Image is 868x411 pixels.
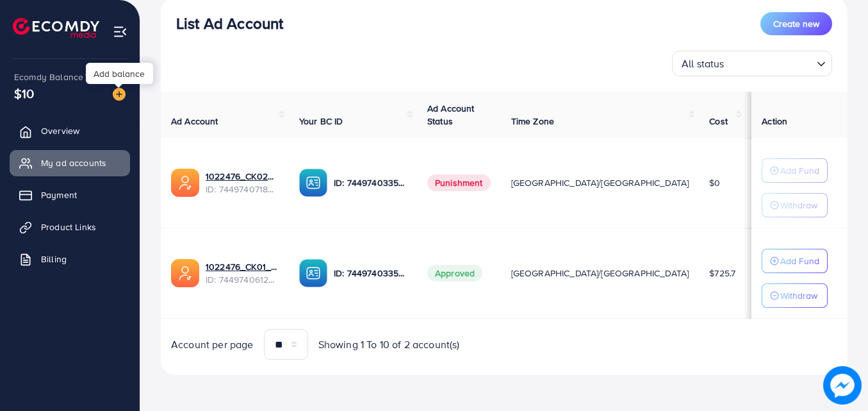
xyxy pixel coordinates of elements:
[709,176,720,189] span: $0
[299,259,327,287] img: ic-ba-acc.ded83a64.svg
[762,158,828,183] button: Add Fund
[679,55,727,73] span: All status
[113,24,127,39] img: menu
[10,150,130,176] a: My ad accounts
[41,124,79,137] span: Overview
[511,176,689,189] span: [GEOGRAPHIC_DATA]/[GEOGRAPHIC_DATA]
[14,71,83,83] span: Ecomdy Balance
[206,260,279,287] div: <span class='underline'>1022476_CK01_1734527903320</span></br>7449740612842192912
[171,337,254,352] span: Account per page
[672,51,832,76] div: Search for option
[41,189,77,201] span: Payment
[773,17,819,30] span: Create new
[206,183,279,196] span: ID: 7449740718454915089
[762,115,787,128] span: Action
[13,18,99,38] img: logo
[709,115,728,128] span: Cost
[86,63,153,84] div: Add balance
[14,84,34,103] span: $10
[10,182,130,208] a: Payment
[709,267,735,280] span: $725.7
[41,221,96,233] span: Product Links
[780,288,817,303] p: Withdraw
[762,249,828,273] button: Add Fund
[41,156,106,169] span: My ad accounts
[299,169,327,197] img: ic-ba-acc.ded83a64.svg
[511,267,689,280] span: [GEOGRAPHIC_DATA]/[GEOGRAPHIC_DATA]
[171,169,199,197] img: ic-ads-acc.e4c84228.svg
[171,115,218,128] span: Ad Account
[113,88,126,101] img: image
[41,253,67,265] span: Billing
[10,214,130,240] a: Product Links
[511,115,554,128] span: Time Zone
[780,163,819,178] p: Add Fund
[206,170,279,196] div: <span class='underline'>1022476_CK02_1734527935209</span></br>7449740718454915089
[171,259,199,287] img: ic-ads-acc.e4c84228.svg
[762,283,828,308] button: Withdraw
[728,52,812,73] input: Search for option
[760,12,832,35] button: Create new
[334,175,407,190] p: ID: 7449740335716761616
[334,265,407,281] p: ID: 7449740335716761616
[780,253,819,269] p: Add Fund
[10,246,130,272] a: Billing
[780,197,817,213] p: Withdraw
[176,14,283,33] h3: List Ad Account
[427,102,475,128] span: Ad Account Status
[762,193,828,217] button: Withdraw
[10,118,130,144] a: Overview
[299,115,343,128] span: Your BC ID
[206,260,279,273] a: 1022476_CK01_1734527903320
[427,174,491,191] span: Punishment
[318,337,460,352] span: Showing 1 To 10 of 2 account(s)
[206,273,279,286] span: ID: 7449740612842192912
[427,265,482,281] span: Approved
[206,170,279,183] a: 1022476_CK02_1734527935209
[823,366,862,405] img: image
